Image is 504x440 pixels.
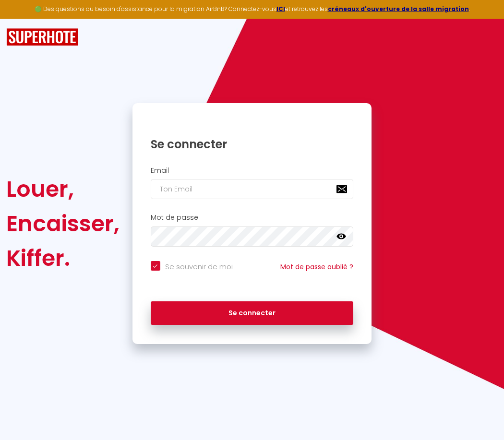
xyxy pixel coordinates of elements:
div: Kiffer. [6,241,120,275]
button: Se connecter [151,301,354,325]
input: Ton Email [151,179,354,199]
div: Encaisser, [6,206,120,241]
h2: Mot de passe [151,214,354,222]
h1: Se connecter [151,137,354,152]
h2: Email [151,166,354,175]
a: Mot de passe oublié ? [280,262,353,272]
a: ICI [276,5,285,13]
div: Louer, [6,172,120,206]
img: SuperHote logo [6,28,78,46]
a: créneaux d'ouverture de la salle migration [328,5,469,13]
